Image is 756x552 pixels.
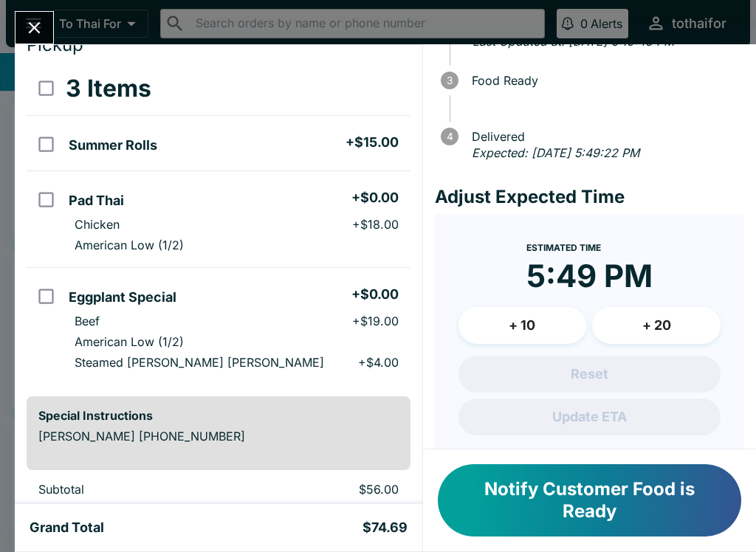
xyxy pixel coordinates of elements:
[27,34,83,55] span: Pickup
[75,238,184,252] p: American Low (1/2)
[75,355,324,370] p: Steamed [PERSON_NAME] [PERSON_NAME]
[27,62,410,384] table: orders table
[472,145,639,160] em: Expected: [DATE] 5:49:22 PM
[464,74,744,87] span: Food Ready
[352,314,399,328] p: + $19.00
[438,464,741,537] button: Notify Customer Food is Ready
[255,503,399,517] p: $5.60
[472,34,674,49] em: Last Updated at: [DATE] 5:19:43 PM
[75,334,184,349] p: American Low (1/2)
[75,314,100,328] p: Beef
[16,12,53,44] button: Close
[526,257,653,295] time: 5:49 PM
[352,217,399,232] p: + $18.00
[346,134,399,151] h5: + $15.00
[255,482,399,497] p: $56.00
[75,217,120,232] p: Chicken
[69,192,124,210] h5: Pad Thai
[351,189,399,207] h5: + $0.00
[38,429,399,444] p: [PERSON_NAME] [PHONE_NUMBER]
[458,307,587,344] button: + 10
[464,130,744,143] span: Delivered
[351,286,399,303] h5: + $0.00
[66,74,151,103] h3: 3 Items
[592,307,721,344] button: + 20
[69,137,157,154] h5: Summer Rolls
[38,408,399,423] h6: Special Instructions
[526,242,601,253] span: Estimated Time
[435,186,744,208] h4: Adjust Expected Time
[446,131,453,142] text: 4
[358,355,399,370] p: + $4.00
[69,289,176,306] h5: Eggplant Special
[30,519,104,537] h5: Grand Total
[38,503,231,517] p: Beluga Fee
[447,75,453,86] text: 3
[38,482,231,497] p: Subtotal
[362,519,408,537] h5: $74.69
